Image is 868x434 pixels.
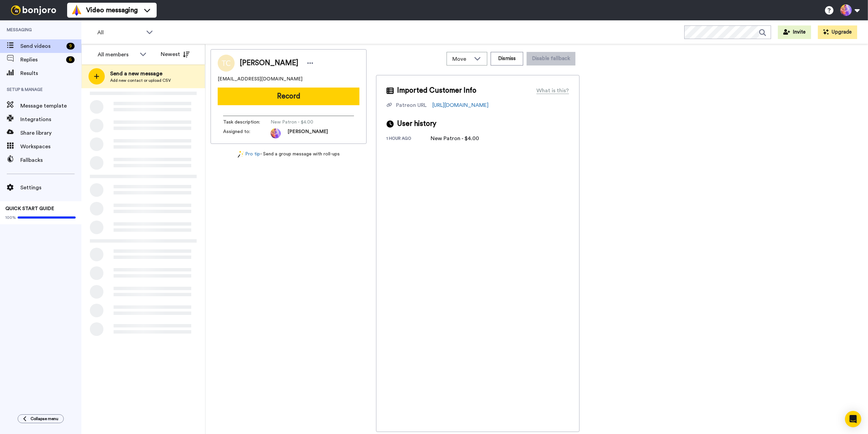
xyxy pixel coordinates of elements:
[396,101,427,109] div: Patreon URL
[452,55,471,63] span: Move
[223,119,271,126] span: Task description :
[66,43,75,50] div: 9
[20,184,81,192] span: Settings
[86,5,138,15] span: Video messaging
[156,48,195,61] button: Newest
[18,414,64,423] button: Collapse menu
[271,119,335,126] span: New Patron - $4.00
[845,411,861,427] div: Open Intercom Messenger
[20,129,81,137] span: Share library
[5,206,54,211] span: QUICK START GUIDE
[31,416,58,421] span: Collapse menu
[387,136,431,143] div: 1 hour ago
[20,69,81,77] span: Results
[20,102,81,110] span: Message template
[20,143,81,151] span: Workspaces
[218,88,359,105] button: Record
[20,56,63,64] span: Replies
[66,56,75,63] div: 6
[218,76,302,82] span: [EMAIL_ADDRESS][DOMAIN_NAME]
[527,52,575,65] button: Disable fallback
[20,115,81,124] span: Integrations
[97,29,143,37] span: All
[491,52,523,65] button: Dismiss
[238,151,260,158] a: Pro tip
[778,25,811,39] button: Invite
[110,70,171,78] span: Send a new message
[5,215,16,220] span: 100%
[397,86,476,96] span: Imported Customer Info
[240,58,298,68] span: [PERSON_NAME]
[20,156,81,164] span: Fallbacks
[71,5,82,16] img: vm-color.svg
[110,78,171,83] span: Add new contact or upload CSV
[20,42,64,50] span: Send videos
[98,51,136,59] div: All members
[238,151,244,158] img: magic-wand.svg
[288,128,328,138] span: [PERSON_NAME]
[211,151,367,158] div: - Send a group message with roll-ups
[432,102,489,108] a: [URL][DOMAIN_NAME]
[271,128,281,138] img: photo.jpg
[536,87,569,95] div: What is this?
[218,55,235,72] img: Image of Teyvon Clark
[397,119,436,129] span: User history
[8,5,59,15] img: bj-logo-header-white.svg
[223,128,271,138] span: Assigned to:
[818,25,857,39] button: Upgrade
[431,134,479,143] div: New Patron - $4.00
